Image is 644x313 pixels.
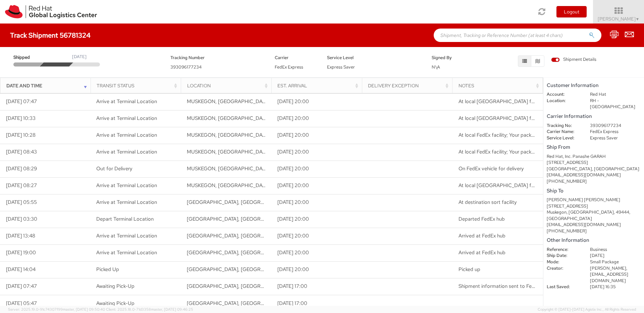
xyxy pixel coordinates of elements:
span: FedEx Express [275,64,303,70]
td: [DATE] 20:00 [271,110,362,127]
dt: Location: [542,98,585,104]
span: N\A [432,64,440,70]
dt: Tracking No: [542,123,585,129]
span: MUSKEGON, MI, US [187,182,323,189]
td: [DATE] 20:00 [271,261,362,278]
dt: Reference: [542,247,585,253]
span: 393096177234 [170,64,202,70]
span: Arrive at Terminal Location [96,148,157,155]
span: Picked up [459,266,480,273]
span: MUSKEGON, MI, US [187,132,323,138]
span: At local FedEx facility [459,182,544,189]
td: [DATE] 17:00 [271,295,362,312]
span: Depart Terminal Location [96,216,154,222]
td: [DATE] 20:00 [271,244,362,261]
span: [PERSON_NAME], [590,265,627,271]
img: rh-logistics-00dfa346123c4ec078e1.svg [5,5,97,18]
span: RALEIGH, NC, US [187,283,346,289]
div: [STREET_ADDRESS] [547,203,641,210]
span: RALEIGH, NC, US [187,266,346,273]
div: [PERSON_NAME] [PERSON_NAME] [547,197,641,203]
dt: Account: [542,91,585,98]
span: At local FedEx facility [459,98,544,105]
dt: Service Level: [542,135,585,141]
span: MUSKEGON, MI, US [187,148,323,155]
span: MUSKEGON, MI, US [187,115,323,122]
div: [EMAIL_ADDRESS][DOMAIN_NAME] [547,172,641,178]
div: [PHONE_NUMBER] [547,228,641,234]
dt: Carrier Name: [542,129,585,135]
span: Arrived at FedEx hub [459,249,505,256]
td: [DATE] 20:00 [271,127,362,144]
span: MEMPHIS, TN, US [187,216,346,222]
span: At destination sort facility [459,199,517,206]
span: Express Saver [327,64,355,70]
div: [GEOGRAPHIC_DATA], [GEOGRAPHIC_DATA] [547,166,641,172]
h5: Customer Information [547,83,641,88]
dt: Creator: [542,265,585,272]
h5: Ship From [547,144,641,150]
h5: Tracking Number [170,55,265,60]
h5: Service Level [327,55,422,60]
td: [DATE] 20:00 [271,177,362,194]
td: [DATE] 20:00 [271,161,362,177]
div: Transit Status [97,82,179,89]
span: Client: 2025.18.0-71d3358 [106,307,193,312]
h5: Carrier [275,55,317,60]
span: Arrive at Terminal Location [96,98,157,105]
span: [PERSON_NAME] [598,16,640,22]
span: Arrive at Terminal Location [96,232,157,239]
h5: Carrier Information [547,114,641,119]
h5: Signed By [432,55,474,60]
span: RALEIGH, NC, US [187,300,346,307]
span: MUSKEGON, MI, US [187,165,323,172]
span: Departed FedEx hub [459,216,505,222]
div: Red Hat, Inc. Panashe GARAH [547,153,641,160]
h4: Track Shipment 56781324 [10,32,91,39]
span: Arrive at Terminal Location [96,199,157,206]
label: Shipment Details [551,56,596,64]
span: Server: 2025.19.0-91c74307f99 [8,307,105,312]
td: [DATE] 20:00 [271,144,362,161]
dt: Ship Date: [542,253,585,259]
span: Arrived at FedEx hub [459,232,505,239]
span: Awaiting Pick-Up [96,300,135,307]
h5: Other Information [547,237,641,243]
div: [DATE] [72,54,87,60]
div: Est. Arrival [277,82,360,89]
td: [DATE] 17:00 [271,278,362,295]
span: Arrive at Terminal Location [96,182,157,189]
span: Arrive at Terminal Location [96,249,157,256]
span: Arrive at Terminal Location [96,115,157,122]
span: GRAND RAPIDS, MI, US [187,199,346,206]
span: Arrive at Terminal Location [96,132,157,138]
span: MEMPHIS, TN, US [187,232,346,239]
dt: Mode: [542,259,585,265]
dt: Last Saved: [542,284,585,290]
div: [EMAIL_ADDRESS][DOMAIN_NAME] [547,222,641,228]
div: [STREET_ADDRESS] [547,160,641,166]
div: Muskegon, [GEOGRAPHIC_DATA], 49444, [GEOGRAPHIC_DATA] [547,209,641,222]
span: master, [DATE] 09:50:40 [63,307,105,312]
button: Logout [556,6,587,17]
div: Delivery Exception [368,82,450,89]
span: RALEIGH, NC, US [187,249,346,256]
div: [PHONE_NUMBER] [547,178,641,185]
td: [DATE] 20:00 [271,93,362,110]
span: Picked Up [96,266,119,273]
td: [DATE] 20:00 [271,211,362,228]
div: Date and Time [6,82,89,89]
div: Notes [459,82,541,89]
td: [DATE] 20:00 [271,194,362,211]
span: master, [DATE] 09:46:25 [151,307,193,312]
span: Shipment information sent to FedEx [459,283,540,289]
span: At local FedEx facility [459,115,544,122]
span: Out for Delivery [96,165,132,172]
span: On FedEx vehicle for delivery [459,165,524,172]
span: Awaiting Pick-Up [96,283,135,289]
td: [DATE] 20:00 [271,228,362,244]
span: Copyright © [DATE]-[DATE] Agistix Inc., All Rights Reserved [538,307,636,312]
input: Shipment, Tracking or Reference Number (at least 4 chars) [434,29,601,42]
span: ▼ [636,16,640,22]
span: Shipped [13,54,42,61]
